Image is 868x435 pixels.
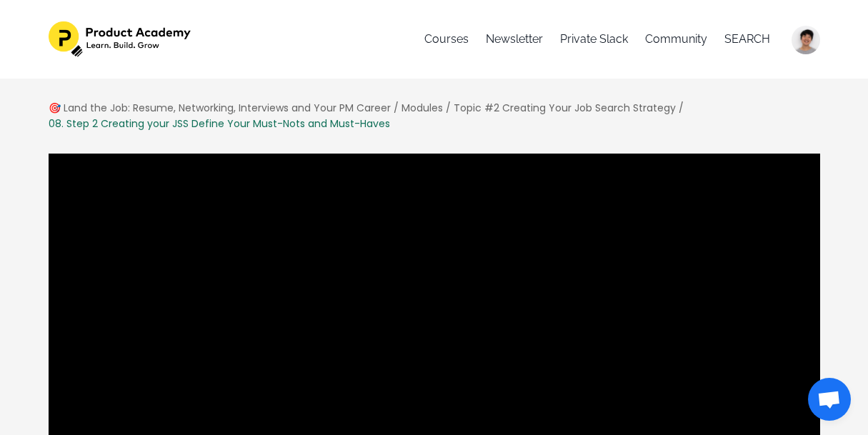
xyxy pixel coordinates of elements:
img: 27ec826-c42b-1fdd-471c-6c78b547101_582dc3fb-c1b0-4259-95ab-5487f20d86c3.png [49,21,194,57]
a: Newsletter [486,21,543,57]
a: Modules [401,101,443,115]
a: Private Slack [560,21,628,57]
img: abd6ebf2febcb288ebd920ea44da70f9 [792,26,820,54]
div: 08. Step 2 Creating your JSS Define Your Must-Nots and Must-Haves [49,116,390,131]
a: Courses [424,21,469,57]
a: Community [645,21,707,57]
a: Topic #2 Creating Your Job Search Strategy [454,101,676,115]
a: SEARCH [724,21,770,57]
div: / [394,100,399,116]
div: / [446,100,451,116]
a: 🎯 Land the Job: Resume, Networking, Interviews and Your PM Career [49,101,391,115]
div: Open chat [808,378,851,421]
div: / [679,100,684,116]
